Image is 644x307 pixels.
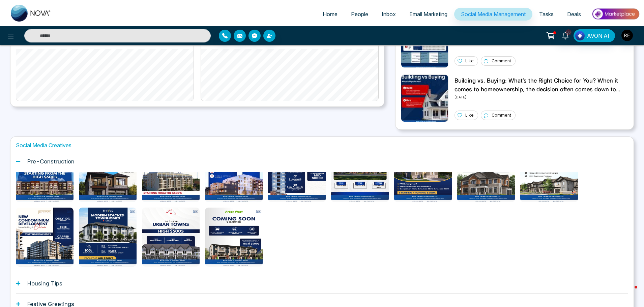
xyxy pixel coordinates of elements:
span: Email Marketing [409,11,447,18]
a: People [344,8,375,21]
h1: Pre-Construction [27,158,75,165]
img: Nova CRM Logo [11,5,51,22]
p: [DATE] [455,94,628,100]
span: Tasks [539,11,554,18]
span: People [351,11,368,18]
p: Building vs. Buying: What’s the Right Choice for You? When it comes to homeownership, the decisio... [455,76,628,94]
span: Inbox [382,11,396,18]
img: Market-place.gif [591,6,640,22]
a: Social Media Management [454,8,532,21]
p: Like [465,112,474,118]
p: Like [465,58,474,64]
img: User Avatar [621,30,633,41]
a: Deals [560,8,588,21]
span: Home [323,11,338,18]
img: Unable to load img. [401,74,448,122]
a: 10 [557,29,574,41]
h1: Housing Tips [27,280,62,287]
a: Home [316,8,344,21]
p: Comment [492,58,511,64]
a: Tasks [532,8,560,21]
a: Inbox [375,8,403,21]
img: Lead Flow [575,31,585,40]
span: AVON AI [587,32,609,40]
span: Deals [567,11,581,18]
span: 10 [565,29,572,35]
a: Email Marketing [403,8,454,21]
button: AVON AI [574,29,615,42]
span: Social Media Management [461,11,526,18]
p: Comment [492,112,511,118]
h1: Social Media Creatives [16,142,628,149]
iframe: Intercom live chat [621,284,637,300]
